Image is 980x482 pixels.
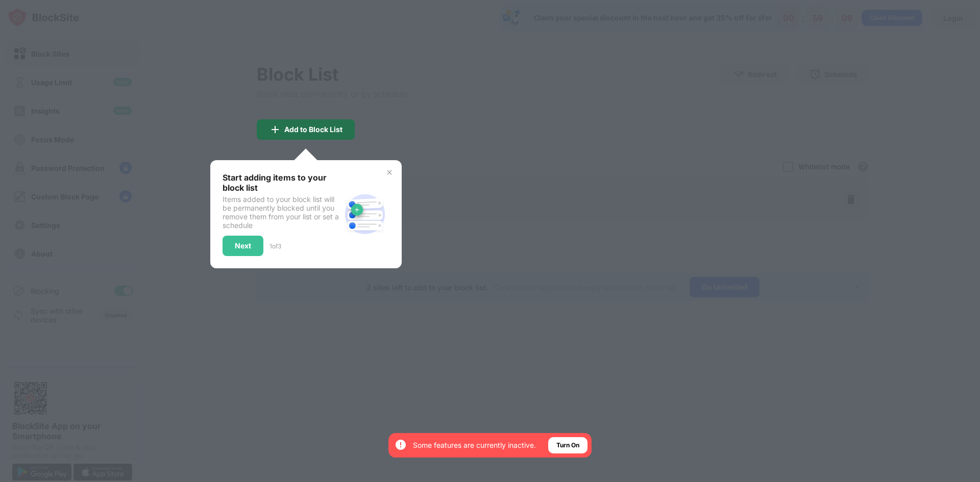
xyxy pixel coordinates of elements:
div: Items added to your block list will be permanently blocked until you remove them from your list o... [223,195,340,230]
img: block-site.svg [340,190,389,239]
div: Next [235,242,251,250]
div: Turn On [556,440,579,450]
div: Add to Block List [284,125,342,134]
img: error-circle-white.svg [395,439,407,451]
img: x-button.svg [385,168,394,176]
div: Some features are currently inactive. [413,440,536,450]
div: 1 of 3 [269,242,281,250]
div: Start adding items to your block list [223,172,340,193]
